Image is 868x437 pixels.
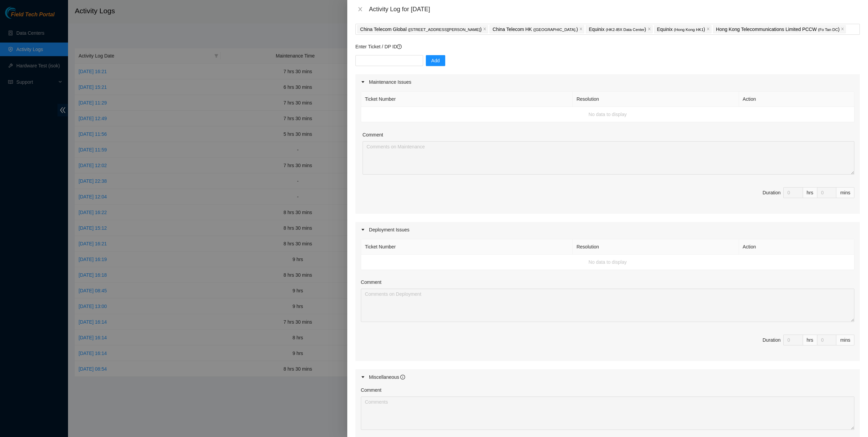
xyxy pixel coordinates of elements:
[361,386,382,394] label: Comment
[397,44,402,49] span: question-circle
[400,375,405,379] span: info-circle
[648,27,651,31] span: close
[606,28,645,32] span: ( HK2-IBX Data Center
[363,141,854,175] textarea: Comment
[369,373,405,381] div: Miscellaneous
[739,92,854,107] th: Action
[706,27,710,31] span: close
[657,26,705,33] p: Equinix )
[589,26,646,33] p: Equinix )
[573,92,739,107] th: Resolution
[361,228,365,232] span: caret-right
[361,278,382,286] label: Comment
[355,222,860,238] div: Deployment Issues
[573,239,739,255] th: Resolution
[361,396,854,430] textarea: Comment
[818,28,838,32] span: ( Fo Tan DC
[674,28,703,32] span: ( Hong Kong HK1
[361,107,854,122] td: No data to display
[763,189,781,196] div: Duration
[739,239,854,255] th: Action
[361,255,854,270] td: No data to display
[763,336,781,344] div: Duration
[533,28,577,32] span: ( [GEOGRAPHIC_DATA].
[369,5,860,13] div: Activity Log for [DATE]
[361,80,365,84] span: caret-right
[836,187,854,198] div: mins
[803,187,817,198] div: hrs
[355,74,860,90] div: Maintenance Issues
[357,6,363,12] span: close
[355,6,365,13] button: Close
[355,43,860,50] p: Enter Ticket / DP ID
[361,289,854,322] textarea: Comment
[361,239,573,255] th: Ticket Number
[431,57,440,64] span: Add
[836,335,854,345] div: mins
[483,27,486,31] span: close
[716,26,839,33] p: Hong Kong Telecommunications Limited PCCW )
[355,369,860,385] div: Miscellaneous info-circle
[579,27,583,31] span: close
[426,55,445,66] button: Add
[361,375,365,379] span: caret-right
[408,28,480,32] span: ( [STREET_ADDRESS][PERSON_NAME]
[361,92,573,107] th: Ticket Number
[363,131,383,139] label: Comment
[841,27,844,31] span: close
[803,335,817,345] div: hrs
[360,26,482,33] p: China Telecom Global )
[493,26,578,33] p: China Telecom HK )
